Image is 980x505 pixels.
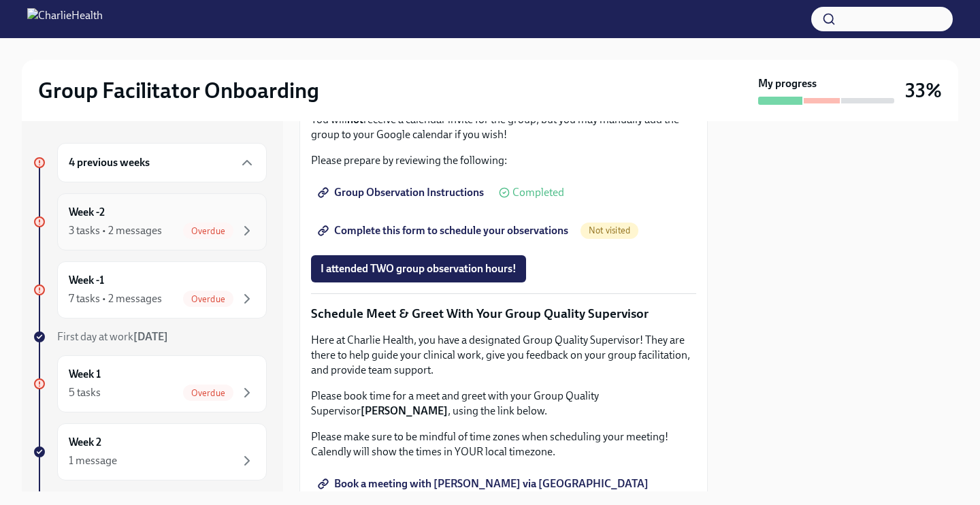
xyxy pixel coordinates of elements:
h2: Group Facilitator Onboarding [38,77,319,104]
h6: Week -2 [69,205,105,220]
strong: My progress [758,76,817,91]
p: Here at Charlie Health, you have a designated Group Quality Supervisor! They are there to help gu... [311,333,696,378]
strong: [PERSON_NAME] [361,404,448,417]
span: Complete this form to schedule your observations [321,224,568,238]
h6: Week 1 [69,367,101,382]
a: Week 21 message [33,423,267,480]
span: Not visited [581,225,638,235]
a: Book a meeting with [PERSON_NAME] via [GEOGRAPHIC_DATA] [311,470,658,498]
p: Please book time for a meet and greet with your Group Quality Supervisor , using the link below. [311,389,696,419]
h3: 33% [905,78,942,103]
div: 1 message [69,453,117,468]
a: Week -17 tasks • 2 messagesOverdue [33,261,267,319]
span: Book a meeting with [PERSON_NAME] via [GEOGRAPHIC_DATA] [321,477,649,491]
span: Completed [512,187,564,198]
strong: [DATE] [133,330,168,343]
a: Complete this form to schedule your observations [311,217,578,244]
p: Please make sure to be mindful of time zones when scheduling your meeting! Calendly will show the... [311,429,696,459]
a: Group Observation Instructions [311,179,493,206]
div: 3 tasks • 2 messages [69,223,162,238]
img: CharlieHealth [27,8,103,30]
a: Week 15 tasksOverdue [33,355,267,412]
p: Schedule Meet & Greet With Your Group Quality Supervisor [311,305,696,323]
span: Overdue [183,388,233,398]
span: First day at work [57,330,168,343]
a: First day at work[DATE] [33,329,267,344]
span: I attended TWO group observation hours! [321,262,517,276]
h6: Week 2 [69,435,101,450]
h6: 4 previous weeks [69,155,150,170]
div: 5 tasks [69,385,101,400]
h6: Week -1 [69,273,104,288]
strong: not [347,113,363,126]
button: I attended TWO group observation hours! [311,255,526,282]
div: 4 previous weeks [57,143,267,182]
p: Please prepare by reviewing the following: [311,153,696,168]
span: Group Observation Instructions [321,186,484,199]
span: Overdue [183,226,233,236]
div: 7 tasks • 2 messages [69,291,162,306]
a: Week -23 tasks • 2 messagesOverdue [33,193,267,250]
span: Overdue [183,294,233,304]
